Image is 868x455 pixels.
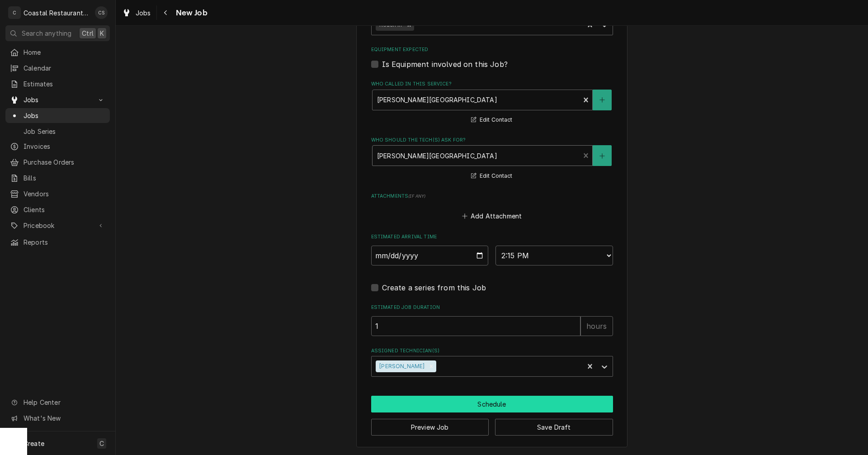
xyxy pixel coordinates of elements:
select: Time Select [495,246,613,265]
label: Estimated Job Duration [371,304,613,311]
a: Home [5,45,110,60]
a: Jobs [118,5,155,20]
label: Assigned Technician(s) [371,347,613,355]
span: K [100,28,104,38]
a: Go to What's New [5,411,110,426]
svg: Create New Contact [599,153,605,159]
a: Purchase Orders [5,155,110,170]
span: Job Series [24,127,105,136]
label: Attachments [371,193,613,200]
span: Pricebook [24,221,92,230]
a: Jobs [5,108,110,123]
a: Go to Help Center [5,395,110,410]
button: Create New Contact [593,90,612,110]
a: Estimates [5,76,110,91]
button: Navigate back [159,5,173,20]
span: Invoices [24,142,105,151]
span: Bills [24,173,105,183]
div: Coastal Restaurant Repair [24,8,90,18]
span: C [99,439,104,448]
a: Clients [5,202,110,217]
div: [PERSON_NAME] [376,360,426,372]
div: Attachments [371,193,613,223]
svg: Create New Contact [599,97,605,103]
span: Jobs [24,95,92,104]
div: Button Group Row [371,412,613,436]
button: Add Attachment [460,209,524,222]
span: Purchase Orders [24,157,105,167]
button: Search anythingCtrlK [5,25,110,41]
span: Jobs [136,8,151,18]
button: Edit Contact [470,114,514,126]
span: Home [24,47,105,57]
span: Jobs [24,111,105,120]
span: Vendors [24,189,105,199]
a: Go to Jobs [5,92,110,107]
button: Edit Contact [470,171,514,182]
a: Job Series [5,124,110,139]
label: Equipment Expected [371,46,613,53]
label: Is Equipment involved on this Job? [382,59,508,70]
a: Go to Pricebook [5,218,110,233]
button: Preview Job [371,419,489,436]
a: Bills [5,171,110,185]
span: ( if any ) [408,194,425,199]
div: CS [95,6,108,19]
div: Who called in this service? [371,81,613,125]
div: hours [580,316,613,336]
span: Help Center [24,398,104,407]
div: Remove Phill Blush [426,360,436,372]
label: Who should the tech(s) ask for? [371,137,613,144]
span: Search anything [22,28,71,38]
div: C [8,6,21,19]
span: Create [24,440,44,447]
div: Equipment Expected [371,46,613,69]
div: Who should the tech(s) ask for? [371,137,613,181]
input: Date [371,246,489,265]
button: Create New Contact [593,145,612,166]
button: Save Draft [495,419,613,436]
div: Estimated Arrival Time [371,233,613,265]
a: Vendors [5,186,110,201]
label: Who called in this service? [371,81,613,88]
a: Calendar [5,61,110,76]
span: Clients [24,205,105,214]
label: Create a series from this Job [382,282,486,293]
span: Ctrl [82,28,94,38]
span: Reports [24,237,105,247]
div: Button Group Row [371,396,613,412]
span: New Job [173,7,208,19]
span: Estimates [24,79,105,89]
a: Reports [5,235,110,250]
span: Calendar [24,63,105,73]
div: Assigned Technician(s) [371,347,613,377]
div: Chris Sockriter's Avatar [95,6,108,19]
div: Button Group [371,396,613,436]
a: Invoices [5,139,110,154]
span: What's New [24,413,104,423]
div: Estimated Job Duration [371,304,613,336]
button: Schedule [371,396,613,412]
label: Estimated Arrival Time [371,233,613,241]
